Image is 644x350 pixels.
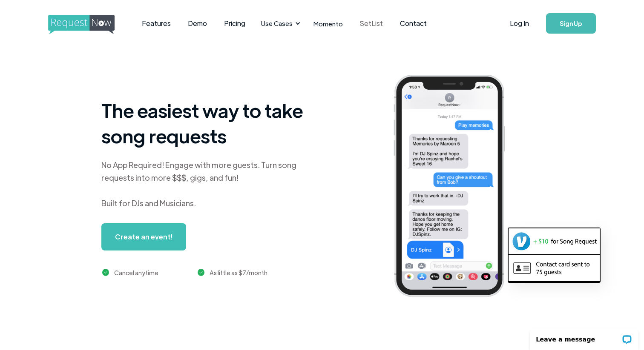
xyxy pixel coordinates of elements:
[261,19,293,28] div: Use Cases
[509,228,600,254] img: venmo screenshot
[133,10,179,37] a: Features
[198,269,205,276] img: green checkmark
[305,11,351,36] a: Momento
[48,15,112,32] a: home
[48,15,130,34] img: requestnow logo
[384,69,528,306] img: iphone screenshot
[102,269,109,276] img: green checkmark
[101,97,314,148] h1: The easiest way to take song requests
[179,10,216,37] a: Demo
[524,323,644,350] iframe: LiveChat chat widget
[501,9,538,38] a: Log In
[101,223,186,250] a: Create an event!
[546,13,596,34] a: Sign Up
[391,10,435,37] a: Contact
[216,10,254,37] a: Pricing
[210,267,267,278] div: As little as $7/month
[509,255,600,281] img: contact card example
[256,10,303,37] div: Use Cases
[114,267,158,278] div: Cancel anytime
[101,159,314,210] div: No App Required! Engage with more guests. Turn song requests into more $$$, gigs, and fun! Built ...
[351,10,391,37] a: SetList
